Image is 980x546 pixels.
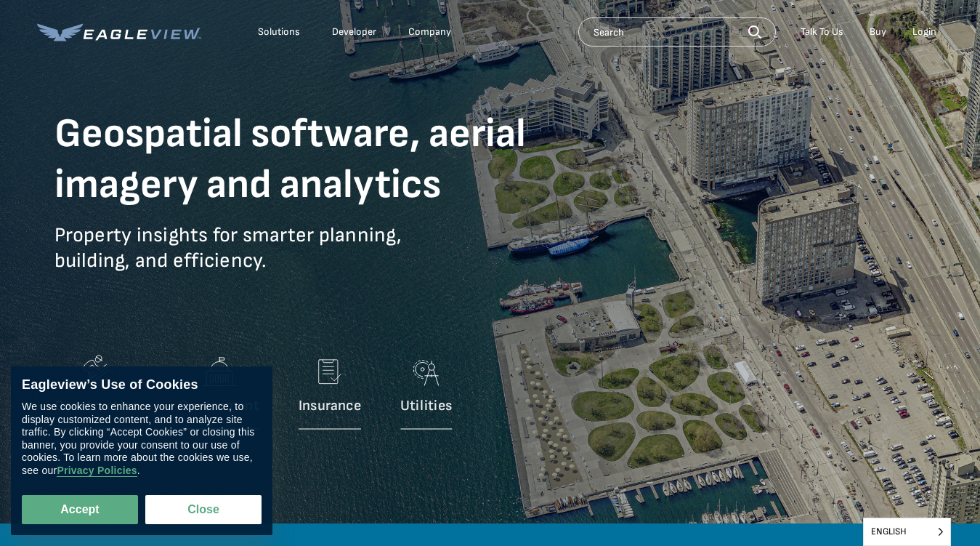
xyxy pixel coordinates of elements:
a: Buy [870,25,886,39]
button: Accept [22,495,138,524]
a: Utilities [400,350,452,437]
div: Eagleview’s Use of Cookies [22,377,262,393]
h1: Geospatial software, aerial imagery and analytics [54,109,578,211]
p: Insurance [299,397,361,415]
div: Login [912,25,936,39]
div: We use cookies to enhance your experience, to display customized content, and to analyze site tra... [22,401,262,477]
button: Close [145,495,262,524]
a: Privacy Policies [57,465,137,477]
a: Developer [332,25,376,39]
aside: Language selected: English [863,518,951,546]
div: Talk To Us [801,25,843,39]
div: Solutions [258,25,300,39]
span: English [864,518,950,545]
p: Property insights for smarter planning, building, and efficiency. [54,222,578,295]
p: Utilities [400,397,452,415]
input: Search [578,17,776,47]
a: Construction [54,350,140,437]
a: Insurance [299,350,361,437]
a: Government [179,350,259,437]
div: Company [408,25,451,39]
